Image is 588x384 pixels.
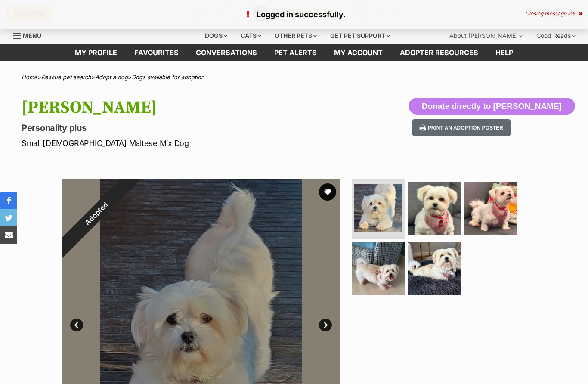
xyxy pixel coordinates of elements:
div: Adopted [42,159,151,268]
div: Closing message in [525,11,582,17]
div: Get pet support [324,27,396,44]
button: favourite [319,183,336,201]
a: Prev [70,319,83,331]
h1: [PERSON_NAME] [22,98,359,118]
span: Menu [23,32,41,39]
p: Logged in successfully. [9,9,579,20]
a: My account [325,44,391,61]
p: Small [DEMOGRAPHIC_DATA] Maltese Mix Dog [22,137,359,149]
a: Rescue pet search [41,74,91,81]
a: Menu [13,27,47,43]
a: Pet alerts [266,44,325,61]
img: Photo of Sophie [354,184,402,232]
button: Donate directly to [PERSON_NAME] [409,98,575,115]
a: Adopter resources [391,44,487,61]
a: My profile [66,44,126,61]
div: Good Reads [530,27,582,44]
img: Photo of Sophie [408,182,461,235]
div: Other pets [269,27,323,44]
a: conversations [187,44,266,61]
div: Cats [235,27,267,44]
img: Photo of Sophie [352,242,405,295]
p: Personality plus [22,122,359,134]
a: Help [487,44,522,61]
div: Dogs [199,27,233,44]
img: Photo of Sophie [464,182,517,235]
a: Adopt a dog [95,74,128,81]
a: Next [319,319,332,331]
a: Favourites [126,44,187,61]
img: Photo of Sophie [408,242,461,295]
span: 5 [572,10,575,17]
a: Dogs available for adoption [132,74,204,81]
div: About [PERSON_NAME] [443,27,529,44]
button: Print an adoption poster [412,119,511,136]
a: Home [22,74,37,81]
